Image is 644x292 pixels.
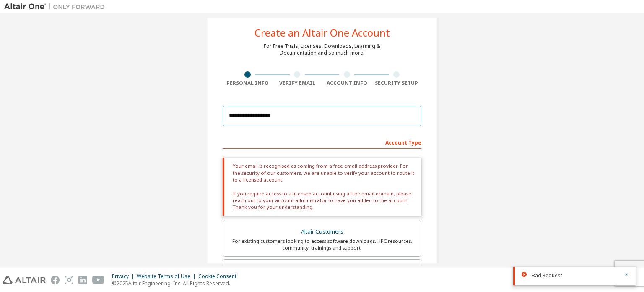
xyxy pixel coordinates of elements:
[273,80,322,87] div: Verify Email
[264,43,380,56] div: For Free Trials, Licenses, Downloads, Learning & Documentation and so much more.
[228,226,416,238] div: Altair Customers
[228,238,416,251] div: For existing customers looking to access software downloads, HPC resources, community, trainings ...
[112,273,137,280] div: Privacy
[112,280,241,287] p: © 2025 Altair Engineering, Inc. All Rights Reserved.
[322,80,372,87] div: Account Info
[137,273,198,280] div: Website Terms of Use
[51,276,60,284] img: facebook.svg
[65,276,73,284] img: instagram.svg
[223,158,421,216] div: Your email is recognised as coming from a free email address provider. For the security of our cu...
[372,80,422,87] div: Security Setup
[254,28,390,38] div: Create an Altair One Account
[223,135,421,149] div: Account Type
[532,272,562,279] span: Bad Request
[4,3,109,11] img: Altair One
[198,273,241,280] div: Cookie Consent
[223,80,273,87] div: Personal Info
[3,276,46,284] img: altair_logo.svg
[92,276,104,284] img: youtube.svg
[78,276,87,284] img: linkedin.svg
